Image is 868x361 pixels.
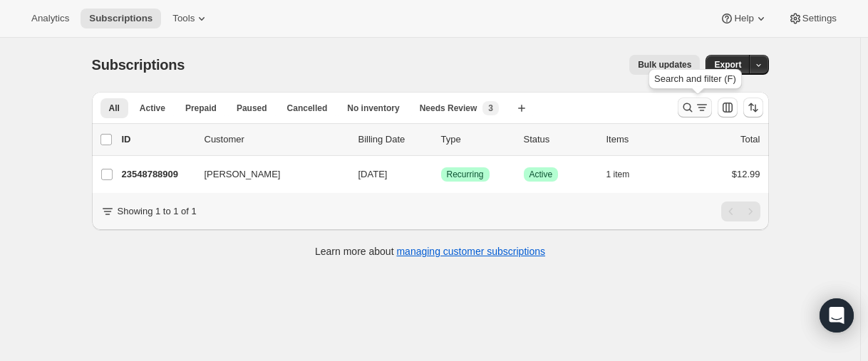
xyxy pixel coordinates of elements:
[196,163,339,186] button: [PERSON_NAME]
[287,103,328,114] span: Cancelled
[185,103,217,114] span: Prepaid
[205,167,281,182] span: [PERSON_NAME]
[358,132,430,147] p: Billing Date
[122,164,760,184] div: 23548788909[PERSON_NAME][DATE]SuccessRecurringSuccessActive1 item$12.99
[140,103,165,114] span: Active
[488,103,493,114] span: 3
[347,103,399,114] span: No inventory
[678,98,712,117] button: Search and filter results
[706,55,750,75] button: Export
[420,103,477,114] span: Needs Review
[237,103,267,114] span: Paused
[164,9,217,28] button: Tools
[510,98,533,118] button: Create new view
[638,59,691,70] span: Bulk updates
[606,169,630,180] span: 1 item
[606,164,646,184] button: 1 item
[109,103,120,114] span: All
[629,55,700,75] button: Bulk updates
[92,57,185,73] span: Subscriptions
[122,132,760,147] div: IDCustomerBilling DateTypeStatusItemsTotal
[122,167,193,182] p: 23548788909
[89,13,153,24] span: Subscriptions
[31,13,69,24] span: Analytics
[606,132,678,147] div: Items
[734,13,753,24] span: Help
[780,9,845,28] button: Settings
[447,169,484,180] span: Recurring
[802,13,837,24] span: Settings
[205,132,347,147] p: Customer
[358,169,388,179] span: [DATE]
[721,202,760,221] nav: Pagination
[714,59,741,70] span: Export
[524,132,595,147] p: Status
[732,169,760,179] span: $12.99
[315,244,545,258] p: Learn more about
[172,13,195,24] span: Tools
[740,132,760,147] p: Total
[396,246,545,257] a: managing customer subscriptions
[23,9,78,28] button: Analytics
[711,9,776,28] button: Help
[81,9,161,28] button: Subscriptions
[529,169,553,180] span: Active
[441,132,512,147] div: Type
[743,98,763,117] button: Sort the results
[718,98,738,117] button: Customize table column order and visibility
[820,298,854,333] div: Open Intercom Messenger
[118,204,197,219] p: Showing 1 to 1 of 1
[122,132,193,147] p: ID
